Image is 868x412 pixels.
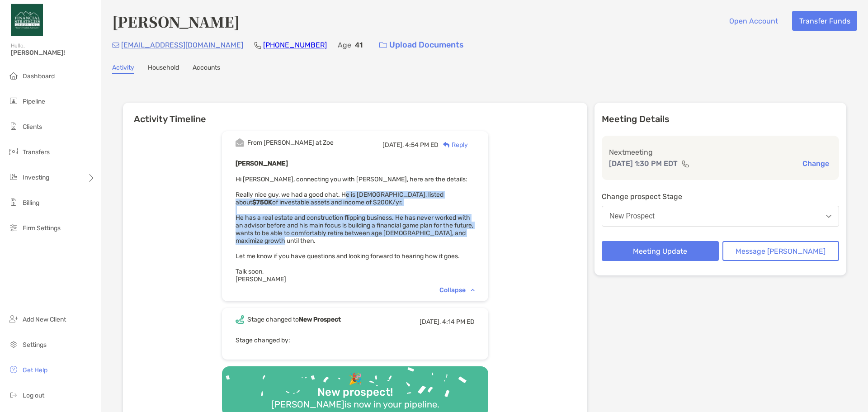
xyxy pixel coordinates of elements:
[23,224,61,232] span: Firm Settings
[252,199,272,206] strong: $750K
[112,43,119,48] img: Email Icon
[609,147,832,158] p: Next meeting
[23,341,47,349] span: Settings
[123,103,587,124] h6: Activity Timeline
[8,197,19,208] img: billing icon
[439,286,475,294] div: Collapse
[23,174,49,181] span: Investing
[379,42,387,48] img: button icon
[263,41,327,49] a: [PHONE_NUMBER]
[121,39,243,51] p: [EMAIL_ADDRESS][DOMAIN_NAME]
[8,313,19,324] img: add_new_client icon
[8,222,19,233] img: firm-settings icon
[382,141,404,149] span: [DATE],
[268,399,443,410] div: [PERSON_NAME] is now in your pipeline.
[609,158,678,169] p: [DATE] 1:30 PM EDT
[442,318,475,326] span: 4:14 PM ED
[8,171,19,182] img: investing icon
[602,206,839,227] button: New Prospect
[222,366,488,408] img: Confetti
[23,366,47,374] span: Get Help
[722,11,785,31] button: Open Account
[299,316,341,323] b: New Prospect
[8,339,19,350] img: settings icon
[23,392,44,399] span: Log out
[236,138,244,147] img: Event icon
[355,39,363,51] p: 41
[826,215,831,218] img: Open dropdown arrow
[420,318,441,326] span: [DATE],
[792,11,857,31] button: Transfer Funds
[8,364,19,375] img: get-help icon
[23,123,42,131] span: Clients
[23,98,45,105] span: Pipeline
[112,11,240,32] h4: [PERSON_NAME]
[193,64,220,74] a: Accounts
[112,64,134,74] a: Activity
[602,114,839,125] p: Meeting Details
[314,386,396,399] div: New prospect!
[609,212,655,220] div: New Prospect
[8,389,19,400] img: logout icon
[23,148,50,156] span: Transfers
[405,141,439,149] span: 4:54 PM ED
[254,42,261,49] img: Phone Icon
[236,335,475,346] p: Stage changed by:
[345,373,366,386] div: 🎉
[443,142,450,148] img: Reply icon
[8,70,19,81] img: dashboard icon
[602,191,839,202] p: Change prospect Stage
[236,175,473,283] span: Hi [PERSON_NAME], connecting you with [PERSON_NAME], here are the details: Really nice guy, we ha...
[8,146,19,157] img: transfers icon
[8,121,19,132] img: clients icon
[11,49,95,57] span: [PERSON_NAME]!
[439,140,468,150] div: Reply
[373,35,470,55] a: Upload Documents
[23,72,55,80] span: Dashboard
[23,199,39,207] span: Billing
[602,241,719,261] button: Meeting Update
[148,64,179,74] a: Household
[471,289,475,291] img: Chevron icon
[247,139,334,147] div: From [PERSON_NAME] at Zoe
[247,316,341,323] div: Stage changed to
[722,241,840,261] button: Message [PERSON_NAME]
[23,316,66,323] span: Add New Client
[681,160,689,167] img: communication type
[236,315,244,324] img: Event icon
[236,160,288,167] b: [PERSON_NAME]
[338,39,351,51] p: Age
[11,4,43,36] img: Zoe Logo
[8,95,19,106] img: pipeline icon
[800,159,832,168] button: Change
